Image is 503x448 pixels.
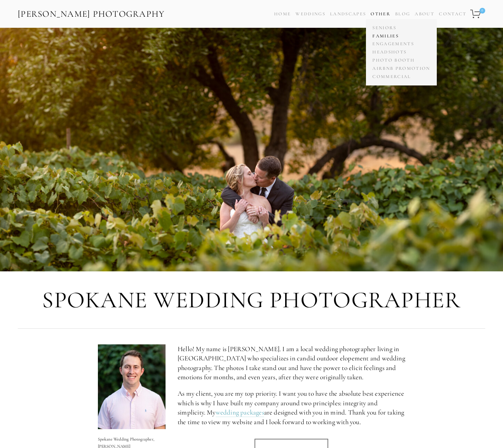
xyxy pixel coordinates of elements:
a: Weddings [295,11,325,17]
a: Airbnb Promotion [371,64,432,73]
p: Hello! My name is [PERSON_NAME]. I am a local wedding photographer living in [GEOGRAPHIC_DATA] wh... [178,344,405,382]
a: Engagements [371,40,432,48]
img: Spokane Wedding Photographer, Zach Nichols [98,344,166,429]
p: As my client, you are my top priority. I want you to have the absolute best experience which is w... [178,389,405,427]
a: Other [371,11,391,17]
h1: Spokane Wedding Photographer [18,287,485,313]
a: Commercial [371,73,432,81]
a: Seniors [371,24,432,32]
a: Families [371,32,432,40]
a: Landscapes [330,11,366,17]
a: [PERSON_NAME] Photography [17,6,166,22]
a: Blog [395,9,410,19]
a: wedding packages [216,408,264,417]
a: Contact [439,9,466,19]
a: About [415,9,434,19]
a: Home [274,9,291,19]
a: 0 items in cart [469,5,486,22]
a: Headshots [371,48,432,56]
span: 0 [480,8,485,14]
a: Photo Booth [371,56,432,64]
